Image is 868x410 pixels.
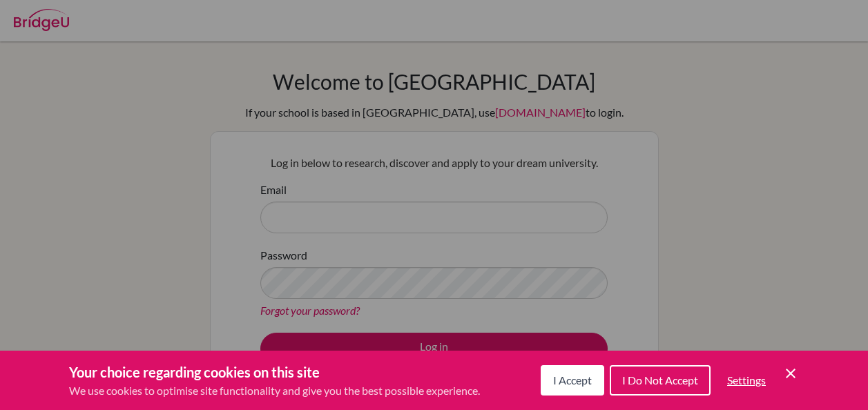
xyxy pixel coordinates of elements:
span: I Accept [553,373,592,387]
span: Settings [727,373,766,387]
button: I Accept [541,365,604,396]
button: Save and close [782,365,799,382]
button: I Do Not Accept [610,365,711,396]
button: Settings [716,367,777,394]
h3: Your choice regarding cookies on this site [69,362,480,382]
p: We use cookies to optimise site functionality and give you the best possible experience. [69,382,480,399]
span: I Do Not Accept [622,373,698,387]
